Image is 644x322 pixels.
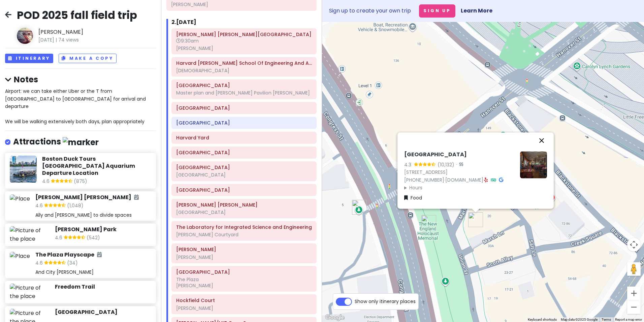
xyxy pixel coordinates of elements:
h6: Rockefeller Hall [176,187,312,193]
div: Union Oyster House [468,212,483,227]
div: And City [PERSON_NAME] [35,269,151,275]
a: Learn More [461,7,492,15]
button: Zoom out [627,300,641,314]
h6: Harvard Stem Cell Institute [176,164,312,170]
span: 4.6 [35,202,44,211]
div: [GEOGRAPHIC_DATA] [176,172,312,178]
h6: [PERSON_NAME] Park [55,226,151,233]
img: Picture of the place [10,226,49,243]
span: [PERSON_NAME] [38,28,137,36]
h6: Harvard Business School [176,82,312,88]
span: Show only itinerary places [355,298,416,305]
div: (10,132) [438,161,454,168]
a: [PHONE_NUMBER] [404,177,444,183]
a: [DOMAIN_NAME] [445,177,483,183]
span: [DATE] 74 views [38,36,137,44]
span: 4.6 [55,234,64,243]
span: Airport: we can take either Uber or the T from [GEOGRAPHIC_DATA] to [GEOGRAPHIC_DATA] for arrival... [5,88,147,125]
button: Close [534,132,550,149]
div: [DEMOGRAPHIC_DATA] [176,68,312,74]
button: Keyboard shortcuts [528,317,557,322]
h2: POD 2025 fall field trip [17,8,137,22]
h6: Boston Duck Tours [GEOGRAPHIC_DATA] Aquarium Departure Location [42,156,151,177]
a: Terms (opens in new tab) [602,318,611,321]
div: [PERSON_NAME] [176,45,312,51]
img: Author [17,28,33,44]
h6: Harvard Square [176,120,312,126]
h6: Tanner fountain [176,246,312,252]
div: [GEOGRAPHIC_DATA] [176,209,312,215]
h6: Hockfield Court [176,297,312,303]
div: · · [404,151,515,191]
span: 4.6 [42,178,51,186]
div: Master plan and [PERSON_NAME] Pavilion [PERSON_NAME] [176,90,312,96]
h6: 2 . [DATE] [171,19,196,26]
a: Food [404,194,422,202]
a: Report a map error [615,318,642,321]
button: Make a Copy [59,54,117,63]
button: Sign Up [419,4,455,18]
h6: [GEOGRAPHIC_DATA] [55,309,151,316]
img: Place [10,252,30,261]
button: Itinerary [5,54,53,63]
div: Ally and [PERSON_NAME] to divide spaces [35,212,151,218]
div: 4.3 [404,161,414,168]
i: Added to itinerary [134,194,139,200]
h6: The Laboratory for Integrated Science and Engineering [176,224,312,230]
div: · [454,162,463,168]
span: (875) [74,178,87,186]
div: [PERSON_NAME] [171,1,312,7]
img: Picture of the place [10,284,49,301]
img: Picture of the place [10,156,37,183]
h6: Conant Hall [176,202,312,208]
img: Picture of the place [520,151,547,178]
div: [PERSON_NAME] [176,305,312,311]
span: | [56,36,57,43]
span: Map data ©2025 Google [561,318,598,321]
i: Added to itinerary [97,252,102,257]
button: Map camera controls [627,238,641,251]
div: [PERSON_NAME] [176,254,312,260]
h6: Harvard Yard [176,135,312,141]
h4: Attractions [13,136,99,147]
button: Drag Pegman onto the map to open Street View [627,262,641,276]
summary: Hours [404,184,515,191]
img: Place [10,194,30,203]
h6: Frederick Law Olmsted National Historic Site [176,31,312,37]
div: [PERSON_NAME] Courtyard [176,232,312,238]
span: (34) [67,259,78,268]
i: Tripadvisor [491,178,496,182]
h6: [GEOGRAPHIC_DATA] [404,151,515,158]
h6: The Plaza Playscape [35,251,102,259]
h4: Notes [5,74,156,85]
img: marker [63,137,99,147]
a: Open this area in Google Maps (opens a new window) [324,313,346,322]
div: The New England Holocaust Memorial [421,215,436,230]
h6: Harvard John A. Paulson School Of Engineering And Applied Sciences [176,60,312,66]
img: Google [324,313,346,322]
div: The Plaza [PERSON_NAME] [176,276,312,289]
span: 9:30am [176,37,199,44]
span: 4.6 [35,259,44,268]
div: The Plaza Playscape [352,200,367,215]
h6: Freedom Trail [55,284,151,291]
i: Google Maps [499,178,503,182]
h6: Harvard Science Center Plaza [176,269,312,275]
h6: Harvard University Graduate School Of Design [176,150,312,156]
button: Zoom in [627,287,641,300]
a: [STREET_ADDRESS] [404,169,448,176]
h6: [PERSON_NAME] [PERSON_NAME] [35,194,139,201]
span: (1,048) [67,202,84,211]
h6: Dunster House [176,105,312,111]
span: (542) [87,234,100,243]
